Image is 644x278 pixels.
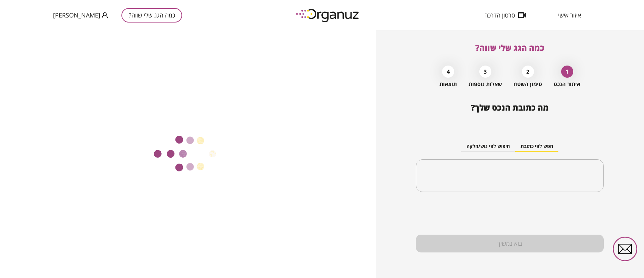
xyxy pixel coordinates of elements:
[514,81,542,87] span: סימון השטח
[484,12,515,18] span: סרטון הדרכה
[442,66,454,78] div: 4
[522,66,534,78] div: 2
[558,12,581,18] span: איזור אישי
[561,66,573,78] div: 1
[461,142,515,152] button: חיפוש לפי גוש/חלקה
[479,66,491,78] div: 3
[153,136,223,173] img: טוען...
[469,81,502,87] span: שאלות נוספות
[291,6,365,25] img: logo
[121,8,182,23] button: כמה הגג שלי שווה?
[515,142,558,152] button: חפש לפי כתובת
[474,12,536,18] button: סרטון הדרכה
[475,42,544,53] span: כמה הגג שלי שווה?
[439,81,457,87] span: תוצאות
[548,12,591,18] button: איזור אישי
[53,12,100,18] span: [PERSON_NAME]
[53,11,108,19] button: [PERSON_NAME]
[471,102,549,113] span: מה כתובת הנכס שלך?
[554,81,580,87] span: איתור הנכס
